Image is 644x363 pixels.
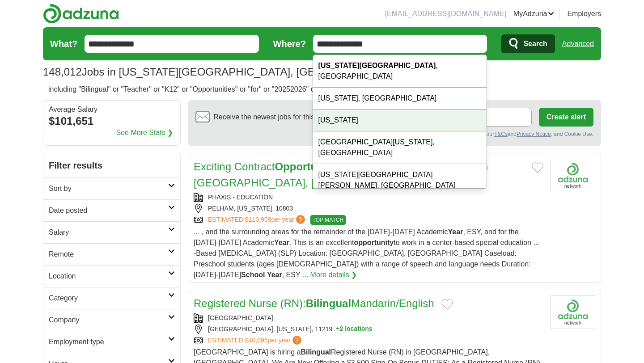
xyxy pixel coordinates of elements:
a: ESTIMATED:$110,959per year? [208,215,307,225]
img: Adzuna logo [43,4,119,24]
div: By creating an alert, you agree to our and , and Cookie Use. [195,130,593,138]
img: Company logo [551,159,595,192]
div: [US_STATE][GEOGRAPHIC_DATA][PERSON_NAME], [GEOGRAPHIC_DATA] [313,164,487,197]
a: See More Stats ❯ [116,127,174,138]
a: Registered Nurse (RN):BilingualMandarin/English [194,297,434,309]
a: Sort by [43,177,180,199]
a: Advanced [562,35,594,53]
a: Employers [567,8,601,19]
div: [GEOGRAPHIC_DATA] [194,313,543,323]
h2: Salary [49,227,168,238]
span: ... , and the surrounding areas for the remainder of the [DATE]-[DATE] Academic , ESY, and for th... [194,228,539,279]
span: Receive the newest jobs for this search : [213,112,366,122]
a: Privacy Notice [517,131,551,137]
button: Add to favorite jobs [441,299,453,310]
h2: including "Bilingual" or "Teacher" or "K12" or "Opportunities" or "for" or "20252026" or "School"... [48,84,405,95]
div: [US_STATE] [313,110,487,131]
button: Create alert [539,108,593,127]
h2: Sort by [49,183,168,194]
button: +2 locations [336,325,372,334]
strong: Year [448,228,463,236]
span: + [336,325,339,334]
span: TOP MATCH [310,215,346,225]
strong: opportunity [354,239,394,246]
a: Company [43,309,180,331]
div: [GEOGRAPHIC_DATA][US_STATE], [GEOGRAPHIC_DATA] [313,131,487,164]
label: Where? [273,37,306,51]
h2: Category [49,293,168,304]
label: What? [50,37,77,51]
a: MyAdzuna [513,8,555,19]
h2: Employment type [49,337,168,347]
strong: Bilingual [306,297,351,309]
span: ? [292,336,301,345]
strong: Bilingual [301,348,331,356]
div: $101,651 [49,113,175,129]
button: Add to favorite jobs [532,162,543,173]
span: Search [523,35,547,53]
div: , [GEOGRAPHIC_DATA] [313,55,487,88]
a: Location [43,265,180,287]
button: Search [501,34,555,53]
a: T&Cs [494,131,508,137]
div: PELHAM, [US_STATE], 10803 [194,204,543,213]
strong: Year [267,271,282,279]
h2: Company [49,315,168,325]
strong: Year [274,239,289,246]
a: Category [43,287,180,309]
strong: [US_STATE][GEOGRAPHIC_DATA] [318,62,436,69]
a: More details ❯ [310,270,357,280]
div: Average Salary [49,106,175,113]
span: ? [296,215,305,224]
a: Date posted [43,199,180,221]
h2: Location [49,271,168,282]
span: $40,095 [245,337,268,344]
h2: Remote [49,249,168,260]
span: $110,959 [245,216,271,223]
h2: Date posted [49,205,168,216]
a: ESTIMATED:$40,095per year? [208,336,303,345]
strong: Opportunity [275,160,336,173]
img: Company logo [551,295,595,329]
li: [EMAIL_ADDRESS][DOMAIN_NAME] [385,8,506,19]
div: PHAXIS - EDUCATION [194,193,543,202]
strong: School [241,271,265,279]
h1: Jobs in [US_STATE][GEOGRAPHIC_DATA], [GEOGRAPHIC_DATA] [43,66,408,78]
h2: Filter results [43,153,180,177]
a: Exciting ContractOpportunity:School-Based Pediatric SLP in [GEOGRAPHIC_DATA], [GEOGRAPHIC_DATA]! [194,160,488,189]
div: [US_STATE], [GEOGRAPHIC_DATA] [313,88,487,110]
div: [GEOGRAPHIC_DATA], [US_STATE], 11219 [194,325,543,334]
a: Salary [43,221,180,243]
a: Remote [43,243,180,265]
span: 148,012 [43,64,82,80]
a: Employment type [43,331,180,353]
